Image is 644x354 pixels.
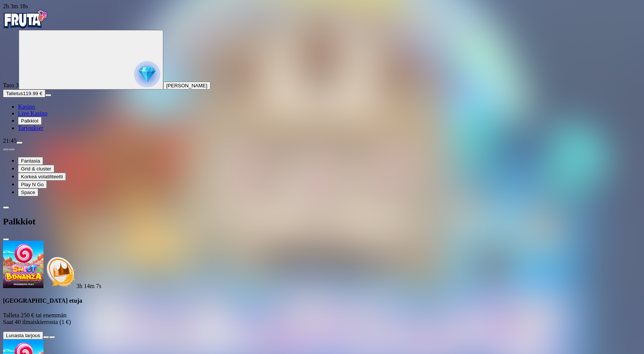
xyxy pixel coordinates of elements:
[21,182,44,187] span: Play N Go
[163,82,210,90] button: [PERSON_NAME]
[3,10,48,28] img: Fruta
[3,10,641,131] nav: Primary
[3,137,16,144] span: 21:45
[21,118,39,124] span: Palkkiot
[3,241,43,288] img: Sweet Bonanza
[3,332,43,339] button: Lunasta tarjous
[3,217,641,227] h2: Palkkiot
[23,91,42,96] span: 119.99 €
[21,158,40,164] span: Fantasia
[3,148,9,151] button: prev slide
[16,142,22,144] button: menu
[18,173,66,181] button: Korkea volatiliteetti
[166,83,207,88] span: [PERSON_NAME]
[6,333,40,338] span: Lunasta tarjous
[3,90,45,97] button: Talletusplus icon119.99 €
[18,125,43,131] a: Tarjoukset
[134,61,160,87] img: reward progress
[18,165,54,173] button: Grid & cluster
[3,3,28,9] span: user session time
[9,148,15,151] button: next slide
[19,30,163,90] button: reward progress
[45,94,51,96] button: menu
[3,82,19,88] span: Taso 3
[49,336,55,338] button: info
[21,174,63,179] span: Korkea volatiliteetti
[18,110,48,117] a: Live Kasino
[18,117,42,125] button: Palkkiot
[18,188,38,196] button: Space
[3,206,9,209] button: chevron-left icon
[18,157,43,165] button: Fantasia
[6,91,23,96] span: Talletus
[3,103,641,131] nav: Main menu
[3,297,641,304] h4: [GEOGRAPHIC_DATA] etuja
[3,238,9,240] button: close
[18,181,47,188] button: Play N Go
[76,283,101,289] span: countdown
[18,103,35,110] a: Kasino
[3,312,641,326] p: Talleta 250 € tai enemmän Saat 40 ilmaiskierrosta (1 €)
[3,23,48,30] a: Fruta
[21,190,35,195] span: Space
[43,255,76,288] img: Deposit bonus icon
[21,166,51,172] span: Grid & cluster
